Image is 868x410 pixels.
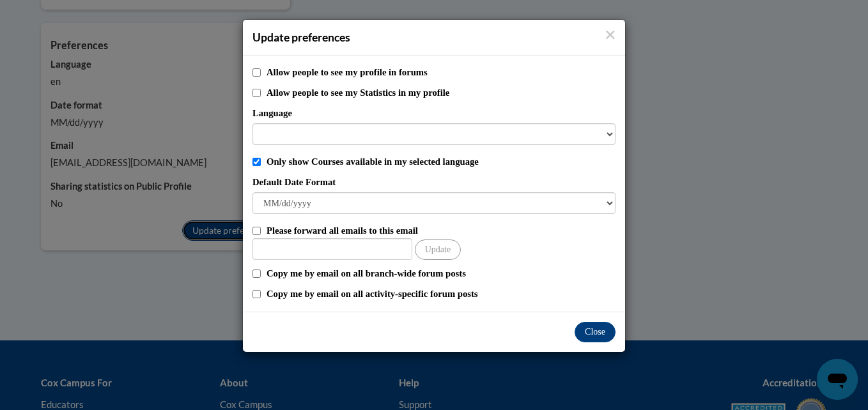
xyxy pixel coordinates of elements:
[267,155,616,169] label: Only show Courses available in my selected language
[267,65,616,79] label: Allow people to see my profile in forums
[252,238,412,260] input: Other Email
[267,86,616,100] label: Allow people to see my Statistics in my profile
[252,106,616,120] label: Language
[252,29,616,45] h4: Update preferences
[267,224,616,238] label: Please forward all emails to this email
[252,175,616,189] label: Default Date Format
